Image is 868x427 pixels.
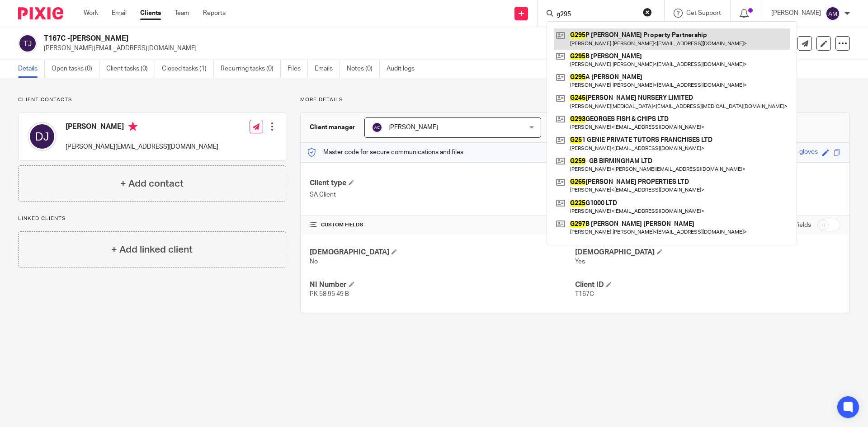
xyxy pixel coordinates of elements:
p: Master code for secure communications and files [307,148,463,157]
img: svg%3E [372,122,382,133]
h4: NI Number [310,280,575,290]
span: [PERSON_NAME] [388,124,438,131]
a: Client tasks (0) [106,60,155,78]
h4: Client type [310,178,575,188]
a: Notes (0) [347,60,380,78]
i: Primary [128,122,137,131]
h4: Client ID [575,280,840,290]
a: Recurring tasks (0) [221,60,281,78]
img: svg%3E [18,34,37,53]
input: Search [556,11,637,19]
a: Team [175,9,189,18]
h2: T167C -[PERSON_NAME] [44,34,590,43]
h4: + Add linked client [111,243,193,257]
h4: + Add contact [120,177,184,191]
a: Email [112,9,127,18]
p: SA Client [310,190,575,199]
img: svg%3E [826,6,840,21]
span: No [310,258,318,265]
p: Linked clients [18,215,286,222]
span: Get Support [686,10,721,16]
h3: Client manager [310,123,355,132]
p: [PERSON_NAME][EMAIL_ADDRESS][DOMAIN_NAME] [66,142,218,151]
p: More details [300,96,850,103]
p: [PERSON_NAME][EMAIL_ADDRESS][DOMAIN_NAME] [44,44,727,53]
h4: [DEMOGRAPHIC_DATA] [310,248,575,257]
h4: [DEMOGRAPHIC_DATA] [575,248,840,257]
img: Pixie [18,7,63,19]
h4: CUSTOM FIELDS [310,221,575,229]
a: Work [84,9,98,18]
a: Emails [315,60,340,78]
a: Details [18,60,45,78]
a: Open tasks (0) [52,60,99,78]
span: T167C [575,291,594,297]
a: Closed tasks (1) [162,60,214,78]
a: Audit logs [387,60,421,78]
span: Yes [575,258,585,265]
h4: [PERSON_NAME] [66,122,218,133]
a: Reports [203,9,226,18]
a: Files [288,60,308,78]
p: Client contacts [18,96,286,103]
a: Clients [140,9,161,18]
p: [PERSON_NAME] [771,9,821,18]
span: PK 58 95 49 B [310,291,349,297]
img: svg%3E [28,122,57,151]
button: Clear [643,8,652,17]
